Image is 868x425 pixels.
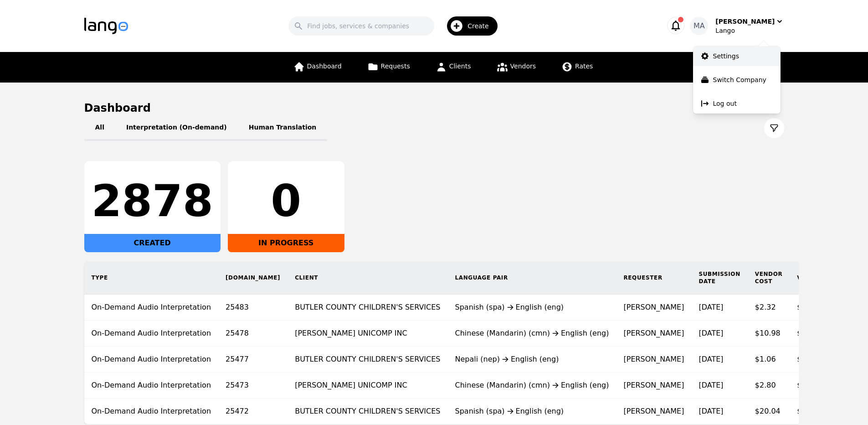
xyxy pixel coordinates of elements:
[84,261,219,295] th: Type
[616,347,691,373] td: [PERSON_NAME]
[362,52,416,83] a: Requests
[84,234,221,252] div: CREATED
[575,62,593,70] span: Rates
[455,302,609,313] div: Spanish (spa) English (eng)
[699,329,723,337] time: [DATE]
[616,399,691,425] td: [PERSON_NAME]
[381,62,410,70] span: Requests
[115,115,238,141] button: Interpretation (On-demand)
[238,115,328,141] button: Human Translation
[288,347,447,373] td: BUTLER COUNTY CHILDREN'S SERVICES
[455,406,609,417] div: Spanish (spa) English (eng)
[748,373,790,399] td: $2.80
[84,101,784,115] h1: Dashboard
[713,75,766,84] p: Switch Company
[467,21,495,31] span: Create
[448,261,616,295] th: Language Pair
[797,355,846,363] span: $0.30/minute
[556,52,598,83] a: Rates
[228,234,344,252] div: IN PROGRESS
[748,261,790,295] th: Vendor Cost
[797,381,846,389] span: $0.35/minute
[218,373,288,399] td: 25473
[235,179,337,223] div: 0
[455,328,609,339] div: Chinese (Mandarin) (cmn) English (eng)
[449,62,471,70] span: Clients
[84,347,219,373] td: On-Demand Audio Interpretation
[690,17,784,35] button: MA[PERSON_NAME]Lango
[288,295,447,321] td: BUTLER COUNTY CHILDREN'S SERVICES
[748,295,790,321] td: $2.32
[797,407,846,415] span: $0.29/minute
[288,399,447,425] td: BUTLER COUNTY CHILDREN'S SERVICES
[616,373,691,399] td: [PERSON_NAME]
[84,115,115,141] button: All
[693,21,705,31] span: MA
[790,261,853,295] th: Vendor Rate
[218,321,288,347] td: 25478
[455,380,609,391] div: Chinese (Mandarin) (cmn) English (eng)
[715,26,784,35] div: Lango
[288,321,447,347] td: [PERSON_NAME] UNICOMP INC
[616,321,691,347] td: [PERSON_NAME]
[491,52,541,83] a: Vendors
[797,303,846,311] span: $0.29/minute
[218,261,288,295] th: [DOMAIN_NAME]
[691,261,747,295] th: Submission Date
[84,373,219,399] td: On-Demand Audio Interpretation
[84,321,219,347] td: On-Demand Audio Interpretation
[748,399,790,425] td: $20.04
[218,347,288,373] td: 25477
[797,329,846,337] span: $0.35/minute
[699,407,723,415] time: [DATE]
[84,18,128,34] img: Logo
[748,321,790,347] td: $10.98
[616,261,691,295] th: Requester
[713,52,739,61] p: Settings
[748,347,790,373] td: $1.06
[288,16,434,36] input: Find jobs, services & companies
[713,99,737,108] p: Log out
[434,13,503,39] button: Create
[455,354,609,365] div: Nepali (nep) English (eng)
[699,381,723,389] time: [DATE]
[218,295,288,321] td: 25483
[715,17,775,26] div: [PERSON_NAME]
[288,52,347,83] a: Dashboard
[616,295,691,321] td: [PERSON_NAME]
[699,355,723,363] time: [DATE]
[84,399,219,425] td: On-Demand Audio Interpretation
[218,399,288,425] td: 25472
[764,118,784,138] button: Filter
[288,261,447,295] th: Client
[307,62,342,70] span: Dashboard
[92,179,213,223] div: 2878
[510,62,536,70] span: Vendors
[699,303,723,311] time: [DATE]
[84,295,219,321] td: On-Demand Audio Interpretation
[430,52,477,83] a: Clients
[288,373,447,399] td: [PERSON_NAME] UNICOMP INC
